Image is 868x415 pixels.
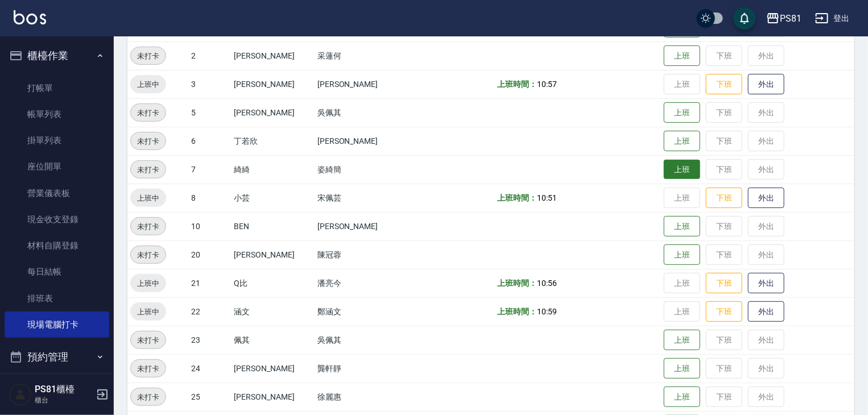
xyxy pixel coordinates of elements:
[498,80,538,89] b: 上班時間：
[315,184,411,212] td: 宋佩芸
[5,259,109,285] a: 每日結帳
[5,312,109,338] a: 現場電腦打卡
[188,184,232,212] td: 8
[14,10,46,24] img: Logo
[315,269,411,297] td: 潘亮今
[664,216,700,237] button: 上班
[188,98,232,127] td: 5
[748,188,784,209] button: 外出
[706,273,742,294] button: 下班
[130,277,166,289] span: 上班中
[498,307,538,316] b: 上班時間：
[232,269,315,297] td: Q比
[706,301,742,322] button: 下班
[232,42,315,70] td: [PERSON_NAME]
[498,279,538,288] b: 上班時間：
[748,301,784,322] button: 外出
[537,307,557,316] span: 10:59
[315,383,411,411] td: 徐麗惠
[35,384,93,395] h5: PS81櫃檯
[762,7,806,30] button: PS81
[5,127,109,153] a: 掛單列表
[188,127,232,155] td: 6
[706,74,742,95] button: 下班
[5,206,109,233] a: 現金收支登錄
[664,244,700,265] button: 上班
[188,212,232,240] td: 10
[664,358,700,379] button: 上班
[232,98,315,127] td: [PERSON_NAME]
[232,297,315,326] td: 涵文
[664,45,700,67] button: 上班
[706,188,742,209] button: 下班
[315,70,411,98] td: [PERSON_NAME]
[5,101,109,127] a: 帳單列表
[188,354,232,383] td: 24
[315,326,411,354] td: 吳佩其
[748,273,784,294] button: 外出
[188,297,232,326] td: 22
[664,330,700,351] button: 上班
[315,354,411,383] td: 龔軒靜
[131,363,166,375] span: 未打卡
[537,193,557,202] span: 10:51
[232,70,315,98] td: [PERSON_NAME]
[537,279,557,288] span: 10:56
[9,383,32,406] img: Person
[232,127,315,155] td: 丁若欣
[188,70,232,98] td: 3
[315,240,411,269] td: 陳冠蓉
[315,297,411,326] td: 鄭涵文
[5,180,109,206] a: 營業儀表板
[188,42,232,70] td: 2
[131,249,166,261] span: 未打卡
[131,221,166,233] span: 未打卡
[232,212,315,240] td: BEN
[232,354,315,383] td: [PERSON_NAME]
[5,153,109,180] a: 座位開單
[498,193,538,202] b: 上班時間：
[232,383,315,411] td: [PERSON_NAME]
[664,131,700,152] button: 上班
[188,383,232,411] td: 25
[188,155,232,184] td: 7
[232,326,315,354] td: 佩其
[188,326,232,354] td: 23
[5,75,109,101] a: 打帳單
[733,7,756,30] button: save
[780,11,801,26] div: PS81
[315,127,411,155] td: [PERSON_NAME]
[131,107,166,119] span: 未打卡
[232,155,315,184] td: 綺綺
[315,212,411,240] td: [PERSON_NAME]
[664,160,700,180] button: 上班
[232,240,315,269] td: [PERSON_NAME]
[131,164,166,176] span: 未打卡
[188,240,232,269] td: 20
[315,98,411,127] td: 吳佩其
[131,334,166,346] span: 未打卡
[5,41,109,70] button: 櫃檯作業
[35,395,93,405] p: 櫃台
[664,387,700,408] button: 上班
[130,306,166,318] span: 上班中
[5,233,109,259] a: 材料自購登錄
[811,8,854,29] button: 登出
[232,184,315,212] td: 小芸
[5,342,109,372] button: 預約管理
[131,391,166,403] span: 未打卡
[5,285,109,312] a: 排班表
[5,372,109,401] button: 報表及分析
[130,192,166,204] span: 上班中
[315,42,411,70] td: 采蓮何
[537,80,557,89] span: 10:57
[130,78,166,90] span: 上班中
[748,74,784,95] button: 外出
[131,50,166,62] span: 未打卡
[188,269,232,297] td: 21
[315,155,411,184] td: 姿綺簡
[131,135,166,147] span: 未打卡
[664,102,700,123] button: 上班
